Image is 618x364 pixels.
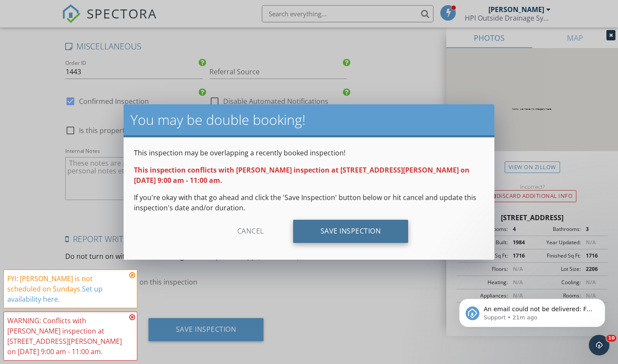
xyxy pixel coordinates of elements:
p: This inspection may be overlapping a recently booked inspection! [134,148,484,158]
iframe: Intercom notifications message [446,281,618,341]
div: Cancel [210,220,291,243]
span: 10 [606,335,616,342]
div: Save Inspection [293,220,409,243]
iframe: Intercom live chat [589,335,609,355]
div: WARNING: Conflicts with [PERSON_NAME] inspection at [STREET_ADDRESS][PERSON_NAME] on [DATE] 9:00 ... [7,315,127,357]
div: FYI: [PERSON_NAME] is not scheduled on Sundays. [7,273,127,304]
p: If you're okay with that go ahead and click the 'Save Inspection' button below or hit cancel and ... [134,192,484,213]
strong: This inspection conflicts with [PERSON_NAME] inspection at [STREET_ADDRESS][PERSON_NAME] on [DATE... [134,165,470,185]
h2: You may be double booking! [130,111,488,128]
